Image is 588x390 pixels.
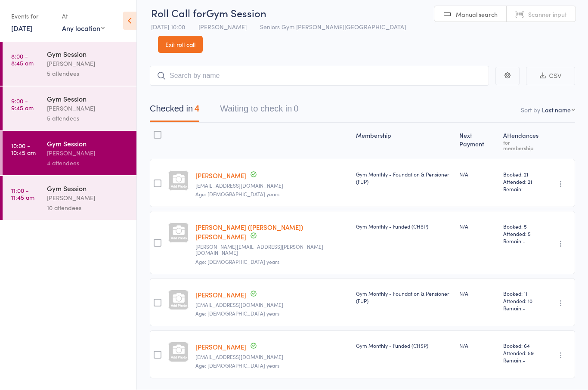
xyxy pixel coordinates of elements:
button: CSV [526,67,575,86]
div: [PERSON_NAME] [47,104,129,114]
div: [PERSON_NAME] [47,193,129,203]
div: Membership [353,127,455,155]
div: Any location [62,24,105,33]
div: Gym Monthly - Funded (CHSP) [356,223,452,230]
a: [PERSON_NAME] [195,291,246,300]
div: Events for [11,9,53,24]
div: N/A [459,223,496,230]
span: - [523,238,525,245]
span: Attended: 21 [503,178,540,186]
span: Age: [DEMOGRAPHIC_DATA] years [195,310,279,317]
div: N/A [459,171,496,178]
span: Attended: 10 [503,297,540,305]
div: for membership [503,140,540,151]
label: Sort by [521,106,540,115]
div: Last name [542,106,571,115]
span: Booked: 5 [503,223,540,230]
a: 8:00 -8:45 amGym Session[PERSON_NAME]5 attendees [3,42,136,86]
div: [PERSON_NAME] [47,149,129,158]
button: Checked in4 [150,100,199,123]
div: Gym Session [47,94,129,104]
a: 10:00 -10:45 amGym Session[PERSON_NAME]4 attendees [3,132,136,176]
time: 11:00 - 11:45 am [11,187,34,201]
div: N/A [459,342,496,350]
a: [PERSON_NAME] ([PERSON_NAME]) [PERSON_NAME] [195,223,303,241]
span: - [523,357,525,364]
span: Seniors Gym [PERSON_NAME][GEOGRAPHIC_DATA] [260,23,406,31]
div: At [62,9,105,24]
span: - [523,305,525,312]
time: 9:00 - 9:45 am [11,98,34,111]
span: Booked: 21 [503,171,540,178]
span: Remain: [503,238,540,245]
div: Gym Monthly - Foundation & Pensioner (FUP) [356,171,452,186]
span: Age: [DEMOGRAPHIC_DATA] years [195,258,279,266]
div: Atten­dances [500,127,544,155]
span: Age: [DEMOGRAPHIC_DATA] years [195,191,279,198]
div: N/A [459,290,496,297]
small: mylady38@icloud.com [195,183,349,189]
div: 5 attendees [47,114,129,124]
div: [PERSON_NAME] [47,59,129,69]
span: Attended: 5 [503,230,540,238]
div: 5 attendees [47,69,129,79]
span: Booked: 64 [503,342,540,350]
small: mrcostello@optusnet.com.au [195,302,349,308]
a: 11:00 -11:45 amGym Session[PERSON_NAME]10 attendees [3,176,136,220]
span: - [523,186,525,193]
div: Gym Session [47,139,129,149]
button: Waiting to check in0 [220,100,298,123]
span: Remain: [503,186,540,193]
span: [PERSON_NAME] [198,23,247,31]
span: Attended: 59 [503,350,540,357]
time: 8:00 - 8:45 am [11,53,34,67]
span: Gym Session [206,6,266,20]
input: Search by name [150,66,489,86]
a: [PERSON_NAME] [195,171,246,180]
span: Age: [DEMOGRAPHIC_DATA] years [195,362,279,369]
div: 10 attendees [47,203,129,213]
a: [DATE] [11,24,32,33]
div: Gym Session [47,50,129,59]
span: Manual search [456,10,498,19]
div: Gym Monthly - Foundation & Pensioner (FUP) [356,290,452,305]
small: t_katsigiannis@hotmail.com [195,354,349,360]
span: Scanner input [528,10,567,19]
div: 4 [195,104,199,114]
a: Exit roll call [158,36,203,53]
small: fred.bottaro@gmail.com [195,244,349,257]
div: Gym Monthly - Funded (CHSP) [356,342,452,350]
span: Remain: [503,305,540,312]
span: Roll Call for [151,6,206,20]
a: 9:00 -9:45 amGym Session[PERSON_NAME]5 attendees [3,87,136,131]
div: Next Payment [456,127,500,155]
div: 4 attendees [47,158,129,168]
span: Remain: [503,357,540,364]
span: Booked: 11 [503,290,540,297]
span: [DATE] 10:00 [151,23,185,31]
a: [PERSON_NAME] [195,343,246,352]
div: 0 [294,104,298,114]
time: 10:00 - 10:45 am [11,142,36,156]
div: Gym Session [47,184,129,193]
